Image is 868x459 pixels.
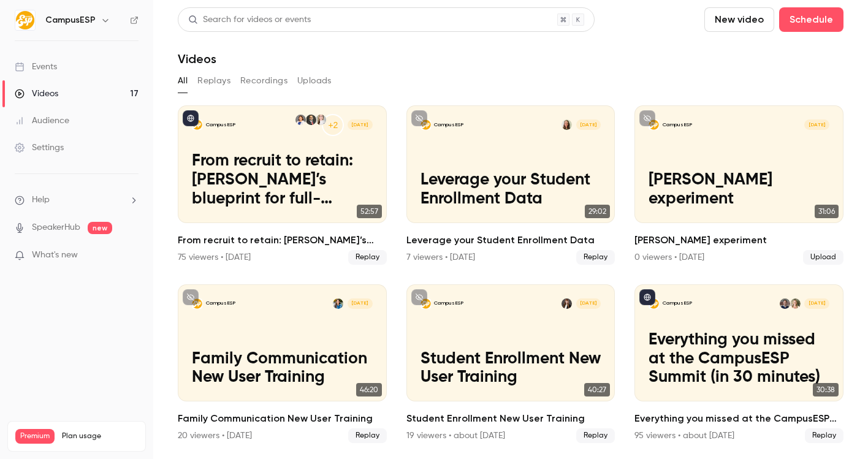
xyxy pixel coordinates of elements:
[333,298,343,309] img: Lacey Janofsky
[15,115,69,127] div: Audience
[576,428,615,443] span: Replay
[803,250,843,265] span: Upload
[576,250,615,265] span: Replay
[406,233,615,248] h2: Leverage your Student Enrollment Data
[576,119,601,130] span: [DATE]
[15,142,64,154] div: Settings
[406,105,615,265] a: Leverage your Student Enrollment DataCampusESPMairin Matthews[DATE]Leverage your Student Enrollme...
[804,119,829,130] span: [DATE]
[406,411,615,426] h2: Student Enrollment New User Training
[32,194,50,207] span: Help
[295,115,306,125] img: Maura Flaschner
[634,284,843,444] li: Everything you missed at the CampusESP Summit (in 30 minutes)
[178,430,252,442] div: 20 viewers • [DATE]
[297,71,332,91] button: Uploads
[178,105,387,265] a: From recruit to retain: FAU’s blueprint for full-lifecycle family engagementCampusESP+2Jordan DiP...
[178,411,387,426] h2: Family Communication New User Training
[183,110,199,126] button: published
[406,284,615,444] li: Student Enrollment New User Training
[306,115,316,125] img: Joel Vander Horst
[15,429,55,444] span: Premium
[434,121,463,129] p: CampusESP
[62,431,138,441] span: Plan usage
[406,105,615,265] li: Leverage your Student Enrollment Data
[15,10,35,30] img: CampusESP
[634,411,843,426] h2: Everything you missed at the CampusESP Summit (in 30 minutes)
[183,289,199,305] button: unpublished
[178,7,843,452] section: Videos
[178,284,387,444] a: Family Communication New User TrainingCampusESPLacey Janofsky[DATE]Family Communication New User ...
[188,13,311,26] div: Search for videos or events
[206,121,235,129] p: CampusESP
[585,205,610,218] span: 29:02
[421,350,601,388] p: Student Enrollment New User Training
[634,251,704,264] div: 0 viewers • [DATE]
[178,51,216,66] h1: Videos
[348,428,387,443] span: Replay
[316,115,326,125] img: Jordan DiPentima
[562,119,572,130] img: Mairin Matthews
[356,383,382,396] span: 46:20
[780,298,790,309] img: Dave Becker
[406,284,615,444] a: Student Enrollment New User TrainingCampusESPRebecca McCrory[DATE]Student Enrollment New User Tra...
[411,110,427,126] button: unpublished
[813,383,839,396] span: 30:38
[815,205,839,218] span: 31:06
[88,222,112,234] span: new
[704,7,774,32] button: New video
[790,298,801,309] img: Leslie Gale
[240,71,287,91] button: Recordings
[634,105,843,265] a: Allison experimentCampusESP[DATE][PERSON_NAME] experiment31:06[PERSON_NAME] experiment0 viewers •...
[15,88,58,100] div: Videos
[562,298,572,309] img: Rebecca McCrory
[178,105,387,265] li: From recruit to retain: FAU’s blueprint for full-lifecycle family engagement
[649,331,829,388] p: Everything you missed at the CampusESP Summit (in 30 minutes)
[663,121,692,129] p: CampusESP
[15,61,57,73] div: Events
[584,383,610,396] span: 40:27
[634,284,843,444] a: Everything you missed at the CampusESP Summit (in 30 minutes)CampusESPLeslie GaleDave Becker[DATE...
[192,152,373,209] p: From recruit to retain: [PERSON_NAME]’s blueprint for full-lifecycle family engagement
[406,251,475,264] div: 7 viewers • [DATE]
[805,428,843,443] span: Replay
[348,298,373,309] span: [DATE]
[32,221,80,234] a: SpeakerHub
[634,430,734,442] div: 95 viewers • about [DATE]
[406,430,505,442] div: 19 viewers • about [DATE]
[639,110,655,126] button: unpublished
[197,71,230,91] button: Replays
[357,205,382,218] span: 52:57
[804,298,829,309] span: [DATE]
[421,171,601,209] p: Leverage your Student Enrollment Data
[348,250,387,265] span: Replay
[178,251,251,264] div: 75 viewers • [DATE]
[779,7,843,32] button: Schedule
[322,114,344,136] div: +2
[663,300,692,307] p: CampusESP
[576,298,601,309] span: [DATE]
[32,249,78,262] span: What's new
[348,119,373,130] span: [DATE]
[639,289,655,305] button: published
[634,105,843,265] li: Allison experiment
[634,233,843,248] h2: [PERSON_NAME] experiment
[206,300,235,307] p: CampusESP
[411,289,427,305] button: unpublished
[192,350,373,388] p: Family Communication New User Training
[649,171,829,209] p: [PERSON_NAME] experiment
[178,284,387,444] li: Family Communication New User Training
[434,300,463,307] p: CampusESP
[178,71,188,91] button: All
[178,233,387,248] h2: From recruit to retain: [PERSON_NAME]’s blueprint for full-lifecycle family engagement
[45,14,96,26] h6: CampusESP
[15,194,139,207] li: help-dropdown-opener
